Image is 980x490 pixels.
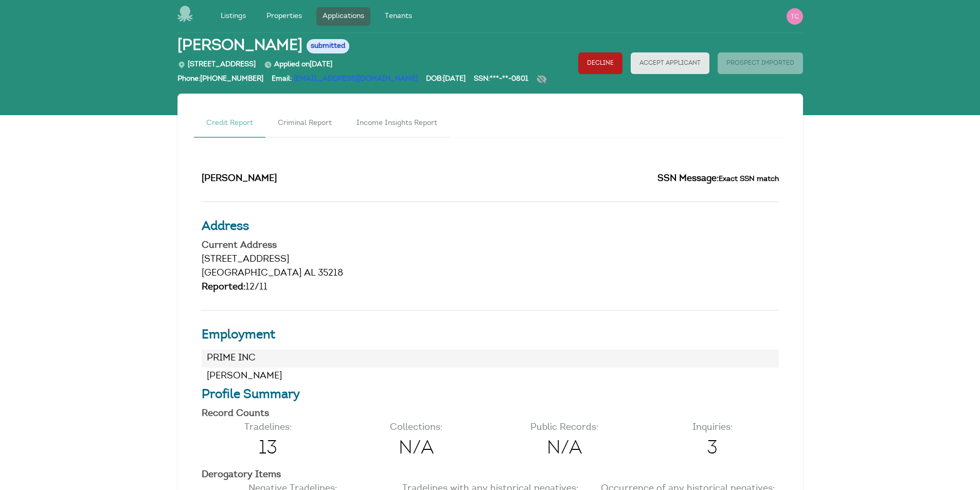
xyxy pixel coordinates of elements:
[194,110,265,138] a: Credit Report
[304,269,315,278] span: AL
[294,76,418,83] a: [EMAIL_ADDRESS][DOMAIN_NAME]
[344,110,450,138] a: Income Insights Report
[215,7,252,26] a: Listings
[498,421,631,435] p: Public Records:
[498,435,631,463] span: N/A
[202,269,301,278] span: [GEOGRAPHIC_DATA]
[202,470,779,480] h4: Derogatory Items
[202,172,483,186] h2: [PERSON_NAME]
[202,386,779,404] h3: Profile Summary
[350,435,483,463] span: N/A
[194,110,787,138] nav: Tabs
[265,110,344,138] a: Criminal Report
[202,350,779,368] li: PRIME INC
[631,52,709,74] button: Accept Applicant
[177,61,256,68] span: [STREET_ADDRESS]
[272,74,418,89] div: Email:
[657,174,719,184] span: SSN Message:
[202,241,779,250] h4: Current Address
[202,281,779,295] div: 12/11
[307,39,349,53] span: submitted
[646,421,779,435] p: Inquiries:
[318,269,343,278] span: 35218
[202,283,245,292] span: Reported:
[202,435,334,463] span: 13
[202,326,779,344] h3: Employment
[426,74,466,89] div: DOB: [DATE]
[350,421,483,435] p: Collections:
[177,37,302,56] span: [PERSON_NAME]
[202,368,779,386] li: [PERSON_NAME]
[202,217,779,236] h3: Address
[260,7,308,26] a: Properties
[646,435,779,463] span: 3
[379,7,418,26] a: Tenants
[177,74,263,89] div: Phone: [PHONE_NUMBER]
[578,52,622,74] button: Decline
[264,61,332,68] span: Applied on [DATE]
[316,7,370,26] a: Applications
[202,255,289,264] span: [STREET_ADDRESS]
[202,421,334,435] p: Tradelines:
[202,409,779,419] h4: Record Counts
[719,175,779,183] small: Exact SSN match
